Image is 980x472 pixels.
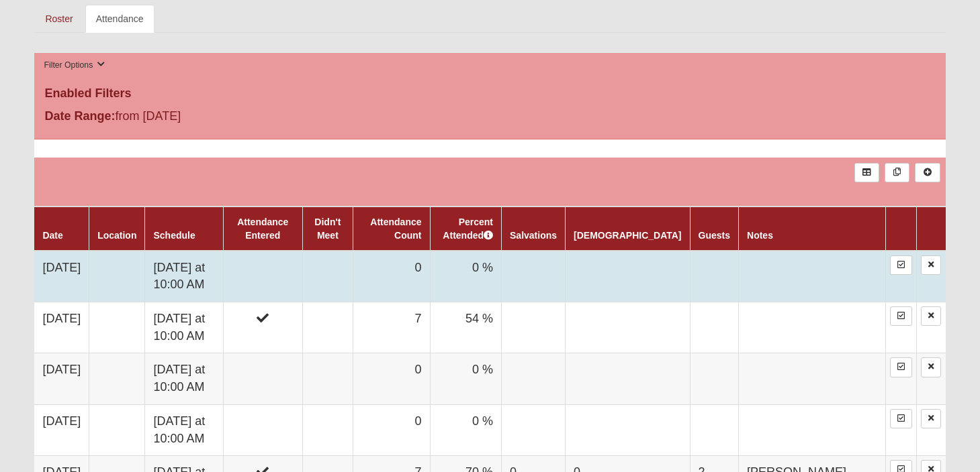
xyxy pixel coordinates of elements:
label: Date Range: [44,107,115,125]
a: Attendance [85,5,154,33]
td: [DATE] at 10:00 AM [145,302,223,353]
a: Delete [921,409,941,428]
td: [DATE] at 10:00 AM [145,251,223,302]
a: Delete [921,306,941,326]
a: Enter Attendance [890,255,912,275]
a: Attendance Entered [237,217,288,241]
td: 0 [353,404,430,455]
a: Schedule [153,230,195,241]
a: Export to Excel [854,163,879,182]
a: Delete [921,357,941,377]
th: Salvations [502,206,566,251]
a: Date [42,230,62,241]
a: Delete [921,255,941,275]
a: Enter Attendance [890,409,912,428]
td: [DATE] [34,353,89,404]
td: 0 % [430,251,502,302]
button: Filter Options [40,58,109,72]
a: Percent Attended [443,217,493,241]
td: 0 [353,251,430,302]
th: Guests [690,206,738,251]
td: 0 % [430,404,502,455]
a: Merge Records into Merge Template [885,163,909,182]
a: Enter Attendance [890,357,912,377]
div: from [DATE] [34,107,338,129]
td: [DATE] [34,302,89,353]
td: 54 % [430,302,502,353]
a: Attendance Count [370,217,421,241]
td: [DATE] at 10:00 AM [145,404,223,455]
a: Alt+N [915,163,940,182]
th: [DEMOGRAPHIC_DATA] [566,206,690,251]
a: Location [97,230,136,241]
a: Enter Attendance [890,306,912,326]
td: [DATE] [34,251,89,302]
td: [DATE] [34,404,89,455]
td: 7 [353,302,430,353]
a: Roster [34,5,83,33]
a: Notes [747,230,773,241]
h4: Enabled Filters [44,86,935,101]
td: 0 [353,353,430,404]
a: Didn't Meet [314,217,341,241]
td: 0 % [430,353,502,404]
td: [DATE] at 10:00 AM [145,353,223,404]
